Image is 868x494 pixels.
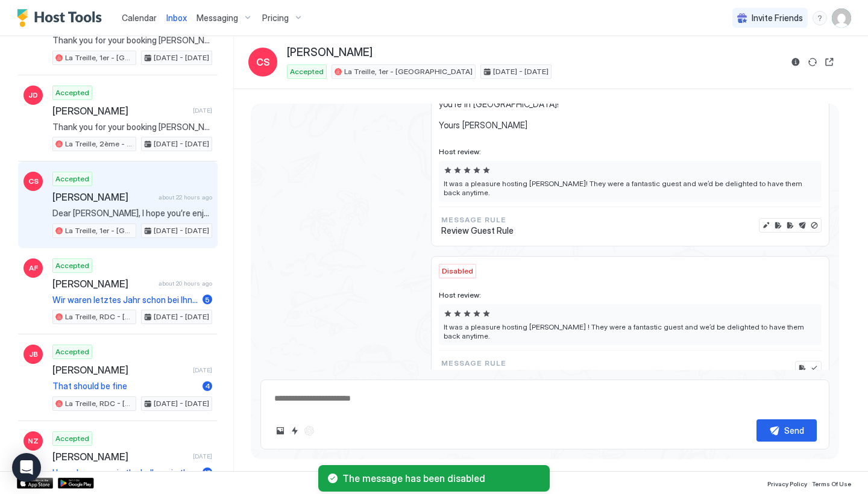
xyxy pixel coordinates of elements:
[166,11,187,24] a: Inbox
[784,219,796,231] button: Edit rule
[52,295,198,305] span: Wir waren letztes Jahr schon bei Ihnen und wie Sie wissen, sind wir sehr ordentliche Gäste und [P...
[28,176,39,187] span: CS
[772,219,784,231] button: Edit review
[52,105,188,117] span: [PERSON_NAME]
[55,174,89,184] span: Accepted
[752,13,803,23] span: Invite Friends
[52,381,198,392] span: That should be fine
[65,52,133,63] span: La Treille, 1er - [GEOGRAPHIC_DATA]
[788,55,803,69] button: Reservation information
[17,9,107,27] a: Host Tools Logo
[65,139,133,149] span: La Treille, 2ème - [GEOGRAPHIC_DATA]
[52,208,212,219] span: Dear [PERSON_NAME], I hope you’re enjoying your stay. This is a gentle reminder that check-out is...
[439,290,822,299] span: Host review:
[55,260,89,271] span: Accepted
[822,55,837,69] button: Open reservation
[52,191,154,203] span: [PERSON_NAME]
[28,436,39,446] span: NZ
[122,13,157,23] span: Calendar
[441,225,514,236] span: Review Guest Rule
[65,398,133,409] span: La Treille, RDC - [GEOGRAPHIC_DATA]
[441,214,514,225] span: Message Rule
[439,147,822,156] span: Host review:
[442,266,473,277] span: Disabled
[813,11,827,25] div: menu
[288,424,302,438] button: Quick reply
[12,453,41,482] div: Open Intercom Messenger
[154,139,209,149] span: [DATE] - [DATE]
[760,219,772,231] button: Edit message
[159,280,212,287] span: about 20 hours ago
[444,322,817,340] span: It was a pleasure hosting [PERSON_NAME] ! They were a fantastic guest and we’d be delighted to ha...
[197,13,238,23] span: Messaging
[52,35,212,46] span: Thank you for your booking [PERSON_NAME], I hope you'll have a lovely trip to [GEOGRAPHIC_DATA] !...
[193,107,212,114] span: [DATE]
[55,433,89,444] span: Accepted
[441,369,514,380] span: Review Guest Rule
[29,263,38,274] span: AF
[52,451,188,463] span: [PERSON_NAME]
[52,278,154,290] span: [PERSON_NAME]
[342,472,540,484] span: The message has been disabled
[796,362,808,374] button: Edit rule
[256,55,270,69] span: CS
[55,346,89,357] span: Accepted
[796,219,808,231] button: Send now
[52,122,212,133] span: Thank you for your booking [PERSON_NAME], I hope you'll have a lovely trip to [GEOGRAPHIC_DATA] !...
[122,11,157,24] a: Calendar
[784,424,804,437] div: Send
[441,358,514,369] span: Message Rule
[166,13,187,23] span: Inbox
[65,225,133,236] span: La Treille, 1er - [GEOGRAPHIC_DATA]
[287,46,373,60] span: [PERSON_NAME]
[756,419,817,442] button: Send
[28,90,38,101] span: JD
[159,193,212,201] span: about 22 hours ago
[29,349,38,360] span: JB
[154,52,209,63] span: [DATE] - [DATE]
[444,179,817,197] span: It was a pleasure hosting [PERSON_NAME]! They were a fantastic guest and we’d be delighted to hav...
[273,424,288,438] button: Upload image
[262,13,289,23] span: Pricing
[154,311,209,322] span: [DATE] - [DATE]
[65,311,133,322] span: La Treille, RDC - [GEOGRAPHIC_DATA]
[808,219,820,231] button: Disable message & review
[808,362,820,374] button: Enable message
[52,364,188,376] span: [PERSON_NAME]
[154,225,209,236] span: [DATE] - [DATE]
[55,87,89,98] span: Accepted
[205,295,210,304] span: 5
[154,398,209,409] span: [DATE] - [DATE]
[193,366,212,374] span: [DATE]
[205,381,210,390] span: 4
[493,66,549,77] span: [DATE] - [DATE]
[832,8,851,28] div: User profile
[344,66,473,77] span: La Treille, 1er - [GEOGRAPHIC_DATA]
[193,452,212,460] span: [DATE]
[290,66,324,77] span: Accepted
[805,55,820,69] button: Sync reservation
